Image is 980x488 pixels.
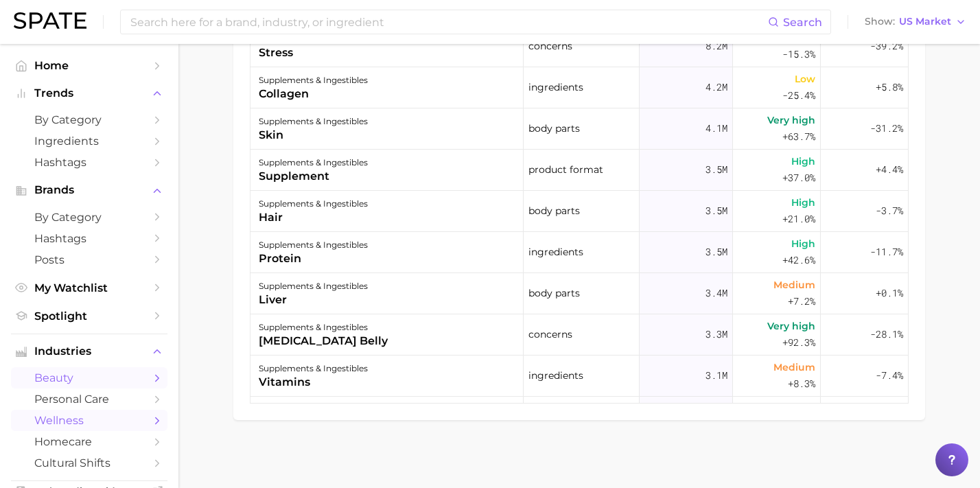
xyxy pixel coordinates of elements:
button: supplements & ingestiblesdepressionconcerns3.1mLow-38.6%-20.0% [250,397,908,438]
a: Hashtags [11,228,167,249]
span: product format [528,161,603,178]
a: by Category [11,207,167,228]
button: Industries [11,341,167,362]
span: Ingredients [34,135,144,148]
input: Search here for a brand, industry, or ingredient [129,10,768,34]
span: 3.3m [705,326,727,342]
span: 3.5m [705,202,727,219]
div: protein [259,251,368,267]
span: 8.2m [705,38,727,54]
button: Trends [11,83,167,104]
span: concerns [528,326,572,342]
span: +37.0% [782,170,815,186]
span: -15.3% [782,46,815,62]
span: Industries [34,345,144,358]
span: body parts [528,285,580,301]
a: wellness [11,410,167,431]
span: Very high [767,112,815,128]
a: cultural shifts [11,452,167,474]
span: Posts [34,253,144,266]
button: supplements & ingestibleshairbody parts3.5mHigh+21.0%-3.7% [250,191,908,232]
span: -39.2% [870,38,903,54]
button: supplements & ingestiblesliverbody parts3.4mMedium+7.2%+0.1% [250,273,908,314]
span: -7.4% [876,367,903,384]
span: -31.2% [870,120,903,137]
div: hair [259,209,368,226]
div: collagen [259,86,368,102]
a: beauty [11,367,167,388]
img: SPATE [14,12,86,29]
span: +21.0% [782,211,815,227]
div: vitamins [259,374,368,391]
span: Trends [34,87,144,100]
a: Spotlight [11,305,167,327]
button: supplements & ingestibles[MEDICAL_DATA] bellyconcerns3.3mVery high+92.3%-28.1% [250,314,908,356]
span: cultural shifts [34,456,144,469]
div: supplement [259,168,368,185]
span: +92.3% [782,334,815,351]
div: supplements & ingestibles [259,113,368,130]
span: ingredients [528,244,583,260]
a: by Category [11,109,167,130]
a: Ingredients [11,130,167,152]
button: supplements & ingestiblesskinbody parts4.1mVery high+63.7%-31.2% [250,108,908,150]
span: body parts [528,202,580,219]
button: supplements & ingestiblesstressconcerns8.2mLow-15.3%-39.2% [250,26,908,67]
span: by Category [34,211,144,224]
span: +42.6% [782,252,815,268]
button: Brands [11,180,167,200]
span: ingredients [528,79,583,95]
span: 4.1m [705,120,727,137]
span: Search [783,16,822,29]
a: Hashtags [11,152,167,173]
div: supplements & ingestibles [259,402,368,418]
div: supplements & ingestibles [259,196,368,212]
span: wellness [34,414,144,427]
span: +7.2% [788,293,815,310]
span: +4.4% [876,161,903,178]
span: by Category [34,113,144,126]
span: -11.7% [870,244,903,260]
span: Brands [34,184,144,196]
div: skin [259,127,368,143]
span: Hashtags [34,156,144,169]
a: personal care [11,388,167,410]
button: supplements & ingestiblessupplementproduct format3.5mHigh+37.0%+4.4% [250,150,908,191]
span: beauty [34,371,144,384]
a: homecare [11,431,167,452]
a: My Watchlist [11,277,167,299]
div: stress [259,45,368,61]
span: Hashtags [34,232,144,245]
span: 3.5m [705,244,727,260]
button: ShowUS Market [861,13,970,31]
span: Medium [773,359,815,375]
span: Show [865,18,895,25]
span: -28.1% [870,326,903,342]
button: supplements & ingestiblesproteiningredients3.5mHigh+42.6%-11.7% [250,232,908,273]
span: +8.3% [788,375,815,392]
span: 3.4m [705,285,727,301]
span: Medium [773,277,815,293]
span: 4.2m [705,79,727,95]
div: supplements & ingestibles [259,360,368,377]
a: Home [11,55,167,76]
span: ingredients [528,367,583,384]
span: 3.1m [705,367,727,384]
span: body parts [528,120,580,137]
span: High [791,153,815,170]
div: supplements & ingestibles [259,237,368,253]
span: Low [795,400,815,417]
span: Spotlight [34,310,144,323]
div: supplements & ingestibles [259,154,368,171]
div: [MEDICAL_DATA] belly [259,333,388,349]
button: supplements & ingestiblescollageningredients4.2mLow-25.4%+5.8% [250,67,908,108]
span: -25.4% [782,87,815,104]
span: High [791,235,815,252]
span: US Market [899,18,951,25]
span: homecare [34,435,144,448]
span: -3.7% [876,202,903,219]
span: Very high [767,318,815,334]
span: +5.8% [876,79,903,95]
div: liver [259,292,368,308]
span: Low [795,71,815,87]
